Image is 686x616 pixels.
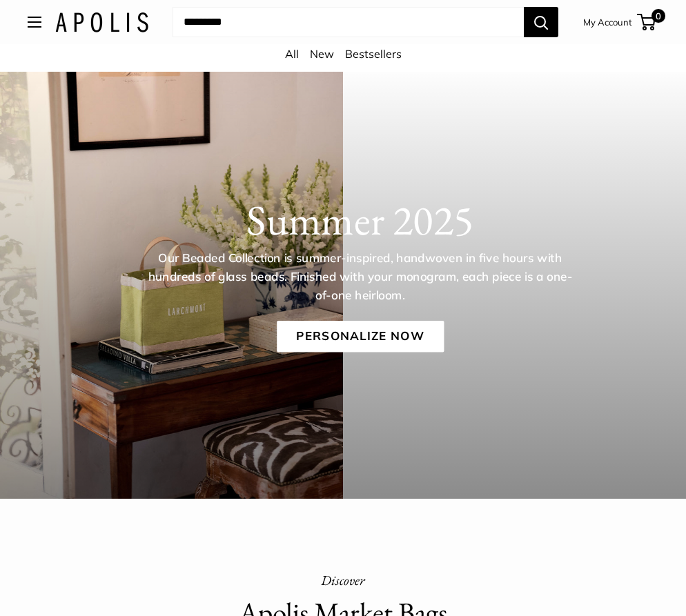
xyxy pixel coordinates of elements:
p: Our Beaded Collection is summer-inspired, handwoven in five hours with hundreds of glass beads. F... [147,249,574,304]
img: Apolis [55,12,148,32]
input: Search... [173,7,524,37]
p: Discover [28,568,658,593]
a: Personalize Now [277,320,444,352]
a: 0 [638,14,656,30]
span: 0 [651,9,665,23]
a: All [285,47,299,61]
button: Open menu [28,17,41,28]
h1: Summer 2025 [61,195,660,244]
a: Bestsellers [345,47,402,61]
button: Search [524,7,558,37]
a: New [310,47,334,61]
a: My Account [583,14,632,30]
